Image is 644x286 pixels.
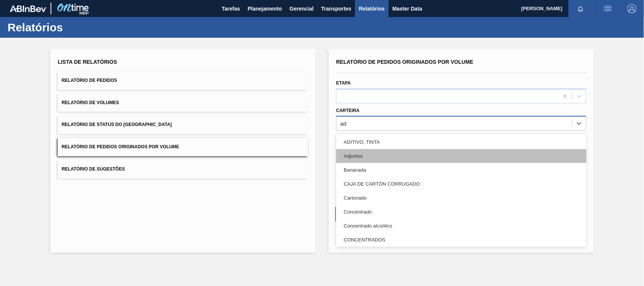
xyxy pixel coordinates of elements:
div: CONCENTRADOS [336,233,586,247]
label: Etapa [336,80,351,86]
span: Relatório de Sugestões [61,166,125,172]
button: Relatório de Pedidos [58,71,308,90]
span: Tarefas [222,4,240,13]
button: Limpar [335,207,457,222]
img: Logout [627,4,636,13]
div: Adjuntos [336,149,586,163]
span: Relatório de Volumes [61,100,119,105]
button: Relatório de Status do [GEOGRAPHIC_DATA] [58,115,308,134]
h1: Relatórios [8,23,141,32]
img: TNhmsLtSVTkK8tSr43FrP2fwEKptu5GPRR3wAAAABJRU5ErkJggg== [10,5,46,12]
span: Relatório de Pedidos [61,78,117,83]
span: Master Data [392,4,422,13]
span: Relatório de Pedidos Originados por Volume [336,59,473,65]
div: Cartonado [336,191,586,205]
button: Relatório de Volumes [58,94,308,112]
div: Concentrado [336,205,586,219]
div: Concentrado alcoólico [336,219,586,233]
button: Relatório de Pedidos Originados por Volume [58,138,308,156]
div: CAJA DE CARTÓN CORRUGADO [336,177,586,191]
div: Bananada [336,163,586,177]
button: Notificações [569,3,593,14]
span: Transportes [321,4,351,13]
div: ADITIVO, TINTA [336,135,586,149]
span: Gerencial [290,4,314,13]
span: Planejamento [247,4,282,13]
span: Relatórios [359,4,384,13]
button: Relatório de Sugestões [58,160,308,178]
span: Lista de Relatórios [58,59,117,65]
img: userActions [603,4,612,13]
label: Carteira [336,108,360,113]
span: Relatório de Pedidos Originados por Volume [61,144,179,149]
span: Relatório de Status do [GEOGRAPHIC_DATA] [61,122,172,127]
